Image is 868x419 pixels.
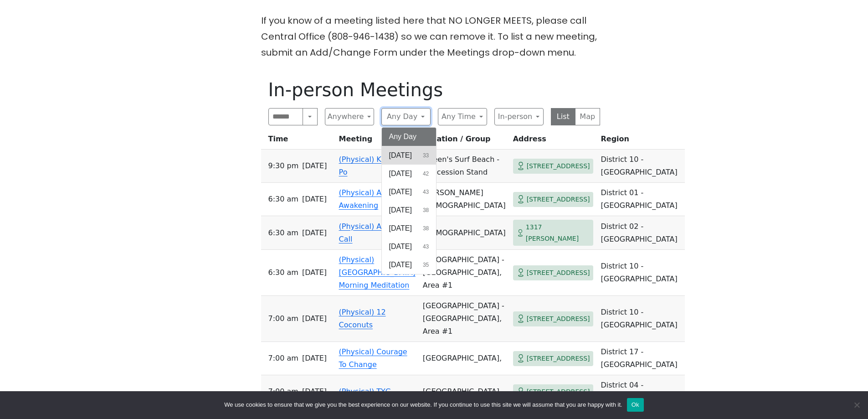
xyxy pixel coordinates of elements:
[302,385,327,398] span: [DATE]
[597,150,684,183] td: District 10 - [GEOGRAPHIC_DATA]
[268,385,298,398] span: 7:00 AM
[268,266,298,279] span: 6:30 AM
[597,250,684,296] td: District 10 - [GEOGRAPHIC_DATA]
[268,160,299,172] span: 9:30 PM
[382,128,437,146] button: Any Day
[423,170,429,178] span: 42 results
[382,146,437,165] button: [DATE]33 results
[302,352,327,365] span: [DATE]
[339,387,391,396] a: (Physical) TYG
[302,312,327,325] span: [DATE]
[339,255,416,290] a: (Physical) [GEOGRAPHIC_DATA] Morning Meditation
[419,216,509,250] td: [DEMOGRAPHIC_DATA]
[389,150,412,161] span: [DATE]
[268,227,298,239] span: 6:30 AM
[389,186,412,197] span: [DATE]
[419,150,509,183] td: Queen's Surf Beach - Concession Stand
[382,238,437,256] button: [DATE]43 results
[303,108,317,125] button: Search
[419,296,509,342] td: [GEOGRAPHIC_DATA] - [GEOGRAPHIC_DATA], Area #1
[325,108,374,125] button: Anywhere
[389,259,412,270] span: [DATE]
[419,375,509,409] td: [GEOGRAPHIC_DATA]
[419,133,509,150] th: Location / Group
[382,201,437,219] button: [DATE]38 results
[268,108,303,125] input: Search
[382,165,437,183] button: [DATE]42 results
[852,400,861,409] span: No
[261,13,607,61] p: If you know of a meeting listed here that NO LONGER MEETS, please call Central Office (808-946-14...
[339,308,386,329] a: (Physical) 12 Coconuts
[423,224,429,233] span: 38 results
[382,183,437,201] button: [DATE]43 results
[302,160,327,172] span: [DATE]
[268,193,298,206] span: 6:30 AM
[302,227,327,239] span: [DATE]
[423,261,429,269] span: 35 results
[268,79,600,101] h1: In-person Meetings
[551,108,576,125] button: List
[597,183,684,216] td: District 01 - [GEOGRAPHIC_DATA]
[597,216,684,250] td: District 02 - [GEOGRAPHIC_DATA]
[438,108,487,125] button: Any Time
[526,222,590,244] span: 1317 [PERSON_NAME]
[419,183,509,216] td: [PERSON_NAME][DEMOGRAPHIC_DATA]
[597,296,684,342] td: District 10 - [GEOGRAPHIC_DATA]
[302,266,327,279] span: [DATE]
[389,168,412,179] span: [DATE]
[389,223,412,234] span: [DATE]
[389,205,412,216] span: [DATE]
[339,222,413,243] a: (Physical) A Wakeup Call
[381,108,431,125] button: Any Day
[423,188,429,196] span: 43 results
[419,250,509,296] td: [GEOGRAPHIC_DATA] - [GEOGRAPHIC_DATA], Area #1
[597,375,684,409] td: District 04 - Windward
[597,133,684,150] th: Region
[494,108,544,125] button: In-person
[339,347,407,369] a: (Physical) Courage To Change
[527,194,590,205] span: [STREET_ADDRESS]
[382,219,437,238] button: [DATE]38 results
[381,127,437,274] div: Any Day
[261,133,335,150] th: Time
[527,160,590,172] span: [STREET_ADDRESS]
[339,188,414,210] a: (Physical) A Spiritual Awakening
[627,398,644,412] button: Ok
[527,386,590,398] span: [STREET_ADDRESS]
[527,353,590,364] span: [STREET_ADDRESS]
[268,352,298,365] span: 7:00 AM
[302,193,327,206] span: [DATE]
[527,313,590,325] span: [STREET_ADDRESS]
[419,342,509,375] td: [GEOGRAPHIC_DATA],
[423,206,429,214] span: 38 results
[527,267,590,279] span: [STREET_ADDRESS]
[575,108,600,125] button: Map
[382,256,437,274] button: [DATE]35 results
[339,155,415,176] a: (Physical) Kukui Hele Po
[268,312,298,325] span: 7:00 AM
[597,342,684,375] td: District 17 - [GEOGRAPHIC_DATA]
[423,243,429,251] span: 43 results
[423,151,429,160] span: 33 results
[335,133,419,150] th: Meeting
[509,133,597,150] th: Address
[224,400,622,409] span: We use cookies to ensure that we give you the best experience on our website. If you continue to ...
[389,241,412,252] span: [DATE]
